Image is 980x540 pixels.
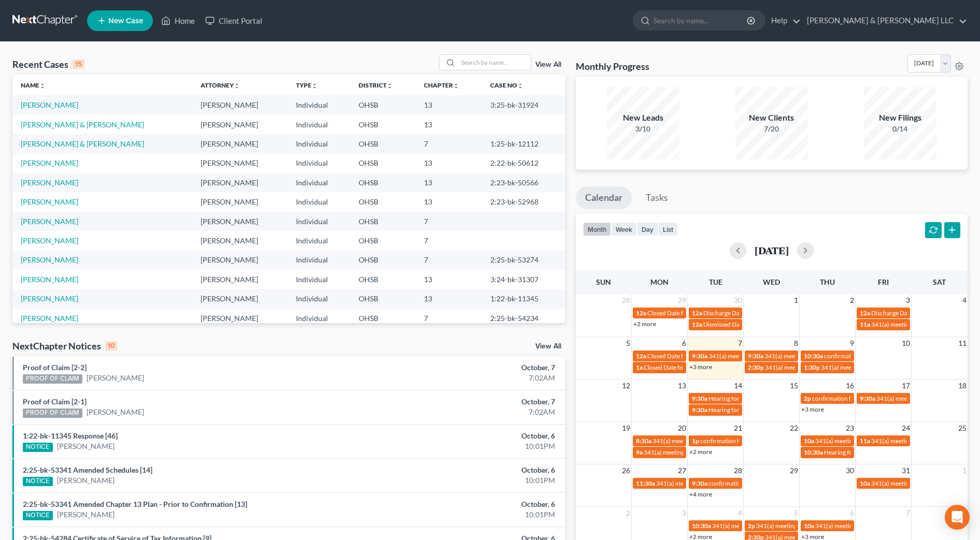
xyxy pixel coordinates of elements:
button: day [637,222,658,236]
span: 30 [733,294,743,307]
td: OHSB [350,251,416,270]
span: 10:30a [804,448,823,456]
td: [PERSON_NAME] [192,212,288,231]
span: Closed Date for [GEOGRAPHIC_DATA][PERSON_NAME] [644,363,798,371]
span: Wed [763,278,780,286]
td: [PERSON_NAME] [192,154,288,173]
span: 9:30a [748,352,763,360]
span: Sun [596,278,611,286]
span: 9:30a [692,395,707,402]
span: 10:30a [692,522,711,530]
td: 2:25-bk-53274 [482,251,565,270]
span: confirmation hearing for [PERSON_NAME] [700,437,817,445]
td: Individual [288,251,350,270]
td: 13 [416,289,482,309]
span: 341(a) meeting for [PERSON_NAME] [756,522,856,530]
span: 17 [901,380,911,392]
span: 341(a) meeting for [PERSON_NAME] [765,363,865,371]
div: 7:02AM [385,407,555,417]
div: 15 [73,60,84,69]
td: Individual [288,309,350,328]
td: 1:22-bk-11345 [482,289,565,309]
span: 341(a) meeting for [PERSON_NAME] [712,522,812,530]
div: October, 6 [385,499,555,509]
span: 10a [804,437,814,445]
a: [PERSON_NAME] [21,314,78,323]
div: New Clients [735,112,808,124]
i: unfold_more [234,83,240,89]
div: 10:01PM [385,509,555,520]
a: Help [766,11,801,30]
a: [PERSON_NAME] [87,373,144,383]
a: Case Nounfold_more [490,81,523,89]
a: 2:25-bk-53341 Amended Chapter 13 Plan - Prior to Confirmation [13] [23,500,247,508]
td: OHSB [350,192,416,211]
span: 5 [793,507,799,519]
td: 7 [416,231,482,250]
div: NOTICE [23,511,53,520]
h2: [DATE] [755,245,789,256]
span: Discharge Date for [PERSON_NAME] [703,309,804,317]
td: 1:25-bk-12112 [482,134,565,153]
td: OHSB [350,173,416,192]
td: [PERSON_NAME] [192,231,288,250]
td: 3:25-bk-31924 [482,95,565,114]
span: 14 [733,380,743,392]
a: [PERSON_NAME] [21,236,78,245]
span: 4 [961,294,968,307]
a: Districtunfold_more [359,81,393,89]
span: New Case [108,17,143,25]
span: Discharge Date for [PERSON_NAME] [871,309,972,317]
div: PROOF OF CLAIM [23,408,82,418]
span: 25 [957,422,968,434]
span: 3 [905,294,911,307]
span: 10a [804,522,814,530]
span: 18 [957,380,968,392]
input: Search by name... [458,55,531,70]
td: [PERSON_NAME] [192,173,288,192]
a: [PERSON_NAME] [21,158,78,167]
div: 3/10 [607,124,679,134]
td: [PERSON_NAME] [192,192,288,211]
span: 341(a) meeting for [PERSON_NAME] & [PERSON_NAME] [652,437,807,445]
div: NOTICE [23,443,53,452]
span: 11a [860,437,870,445]
div: New Leads [607,112,679,124]
span: 341(a) meeting for [PERSON_NAME] [815,522,915,530]
span: Dismissed Date for [PERSON_NAME] [703,320,804,328]
span: Hearing for [PERSON_NAME] [824,448,905,456]
i: unfold_more [39,83,46,89]
span: Tue [709,278,722,286]
span: 10:30a [804,352,823,360]
span: 4 [737,507,743,519]
span: 341(a) meeting for Le [PERSON_NAME] & [PERSON_NAME] [764,352,927,360]
td: [PERSON_NAME] [192,134,288,153]
td: 3:24-bk-31307 [482,270,565,289]
a: [PERSON_NAME] [57,509,115,520]
a: [PERSON_NAME] [21,294,78,303]
span: Closed Date for [PERSON_NAME] [647,352,739,360]
a: [PERSON_NAME] & [PERSON_NAME] LLC [802,11,967,30]
td: 13 [416,115,482,134]
span: Mon [650,278,669,286]
span: confirmation hearing for [PERSON_NAME] [812,395,929,402]
span: 9a [636,448,643,456]
span: 12a [636,309,646,317]
span: 341(a) meeting for [PERSON_NAME] & [PERSON_NAME] [815,437,970,445]
span: 9:30a [692,352,707,360]
div: Open Intercom Messenger [945,505,970,530]
div: Recent Cases [12,58,84,70]
span: 341(a) meeting for [PERSON_NAME] [644,448,744,456]
span: 11a [860,320,870,328]
span: 12a [692,320,702,328]
div: New Filings [864,112,936,124]
td: 2:25-bk-54234 [482,309,565,328]
a: [PERSON_NAME] [21,100,78,109]
span: 1:30p [804,363,820,371]
td: 13 [416,173,482,192]
td: 2:23-bk-50566 [482,173,565,192]
i: unfold_more [311,83,318,89]
td: Individual [288,212,350,231]
div: October, 6 [385,465,555,475]
a: Client Portal [200,11,267,30]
